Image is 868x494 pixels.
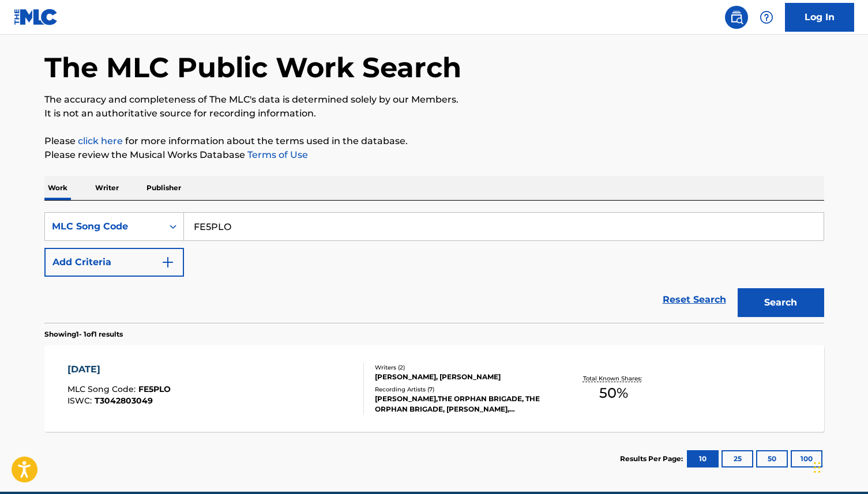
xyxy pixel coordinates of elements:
div: Recording Artists ( 7 ) [375,385,549,394]
span: MLC Song Code : [67,384,138,394]
p: Please for more information about the terms used in the database. [44,134,824,148]
div: [DATE] [67,363,171,376]
div: Writers ( 2 ) [375,363,549,372]
p: Please review the Musical Works Database [44,148,824,162]
img: 9d2ae6d4665cec9f34b9.svg [161,255,175,269]
button: Search [738,288,824,317]
a: Log In [785,3,854,32]
span: T3042803049 [95,395,153,406]
p: Showing 1 - 1 of 1 results [44,329,123,340]
button: 100 [791,450,822,467]
p: The accuracy and completeness of The MLC's data is determined solely by our Members. [44,93,824,107]
a: Reset Search [657,287,732,312]
p: Work [44,176,71,200]
form: Search Form [44,212,824,323]
span: ISWC : [67,395,95,406]
p: Publisher [143,176,185,200]
p: Results Per Page: [620,454,686,464]
h1: The MLC Public Work Search [44,50,461,85]
img: search [730,10,743,24]
a: click here [78,135,123,146]
span: FE5PLO [138,384,171,394]
a: Public Search [725,6,748,29]
button: 25 [722,450,753,467]
div: MLC Song Code [52,220,156,233]
span: 50 % [599,383,628,404]
p: Total Known Shares: [583,374,645,383]
a: [DATE]MLC Song Code:FE5PLOISWC:T3042803049Writers (2)[PERSON_NAME], [PERSON_NAME]Recording Artist... [44,345,824,432]
button: 50 [756,450,788,467]
p: Writer [92,176,122,200]
div: Help [755,6,778,29]
img: help [760,10,773,24]
iframe: Chat Widget [810,439,868,494]
img: MLC Logo [14,9,58,25]
div: [PERSON_NAME],THE ORPHAN BRIGADE, THE ORPHAN BRIGADE, [PERSON_NAME], [PERSON_NAME], [PERSON_NAME]... [375,394,549,414]
div: [PERSON_NAME], [PERSON_NAME] [375,372,549,382]
a: Terms of Use [245,149,308,160]
button: Add Criteria [44,248,184,277]
button: 10 [687,450,719,467]
p: It is not an authoritative source for recording information. [44,107,824,120]
div: Drag [814,450,821,485]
